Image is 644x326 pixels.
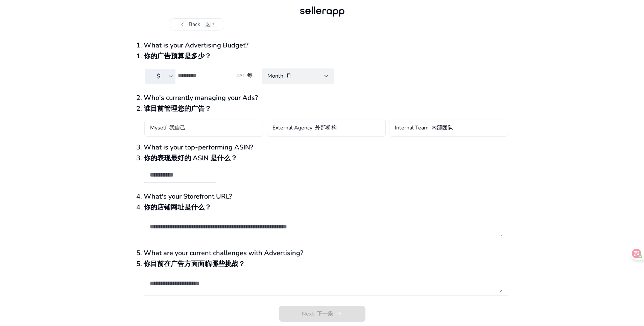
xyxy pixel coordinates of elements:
font: 每 [247,72,253,79]
font: 返回 [205,21,216,28]
span: $ [157,72,161,80]
h4: External Agency [272,124,337,132]
h3: 5. What are your current challenges with Advertising? [136,249,508,271]
font: 1. 你的广告预算是多少？ [136,52,211,61]
font: 2. 谁目前管理您的广告？ [136,104,211,113]
font: 3. 你的表现最好的 ASIN 是什么？ [136,154,237,163]
h3: 4. What's your Storefront URL? [136,192,508,214]
h3: 2. Who's currently managing your Ads? [136,94,508,116]
button: chevron_leftBack 返回 [170,18,224,30]
font: 月 [286,72,291,80]
font: 4. 你的店铺网址是什么？ [136,203,211,212]
h4: Internal Team [395,124,453,132]
h3: 3. What is your top-performing ASIN? [136,143,508,165]
font: 外部机构 [315,124,337,131]
h3: 1. What is your Advertising Budget? [136,41,508,63]
h4: per [234,73,254,79]
span: chevron_left [178,20,187,28]
font: 5. 你目前在广告方面面临哪些挑战？ [136,259,245,268]
span: Month [267,72,291,80]
font: 我自己 [169,124,186,131]
font: 内部团队 [431,124,453,131]
h4: Myself [150,124,186,132]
